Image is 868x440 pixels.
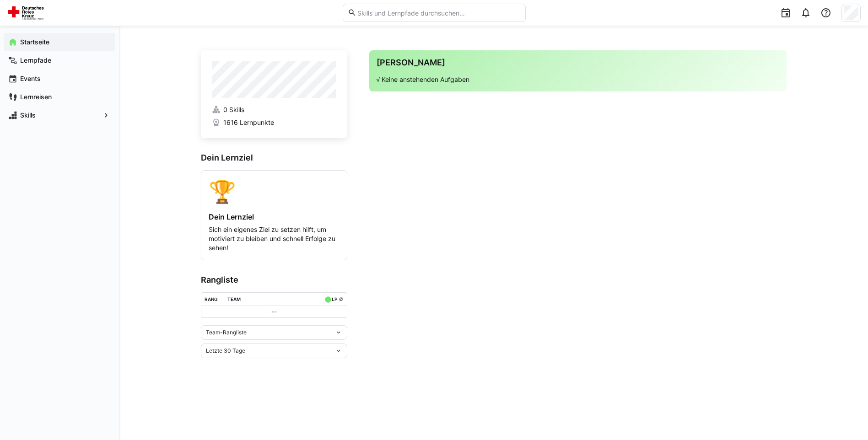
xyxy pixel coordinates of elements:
a: 0 Skills [212,105,336,114]
h3: [PERSON_NAME] [377,58,779,68]
span: 1616 Lernpunkte [223,118,274,127]
div: Team [227,296,241,302]
p: Sich ein eigenes Ziel zu setzen hilft, um motiviert zu bleiben und schnell Erfolge zu sehen! [209,225,340,252]
a: ø [339,295,343,302]
div: LP [332,296,337,302]
span: 0 Skills [223,105,244,114]
h4: Dein Lernziel [209,212,340,221]
h3: Dein Lernziel [201,153,347,163]
span: Letzte 30 Tage [206,347,245,354]
div: Rang [205,296,218,302]
p: √ Keine anstehenden Aufgaben [377,75,779,84]
h3: Rangliste [201,275,347,285]
div: 🏆 [209,178,340,205]
input: Skills und Lernpfade durchsuchen… [356,9,520,17]
span: Team-Rangliste [206,329,247,336]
